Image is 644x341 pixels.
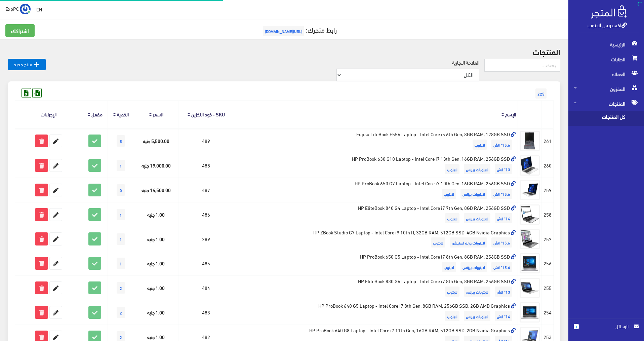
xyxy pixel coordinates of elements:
[542,202,554,227] td: 258
[134,251,178,276] td: 1.00 جنيه
[117,160,125,171] span: 1
[495,213,512,223] span: 14" انش
[520,155,540,176] img: hp-probook-630-g10-laptop-intel-core-i7-13th-gen-16gb-ram-256gb-ssd.jpg
[542,128,554,153] td: 261
[464,164,490,174] span: لابتوبات بيزنس
[178,128,234,153] td: 489
[442,262,456,272] span: لابتوب
[520,229,540,249] img: hp-zbook-studio-g7-laptop-intel-core-i9-10th-h-32gb-ram-512gb-ssd-4gb-nvidia-graphics.jpg
[117,209,125,220] span: 1
[445,287,459,297] span: لابتوب
[542,227,554,251] td: 257
[574,81,639,96] span: المخزون
[584,323,629,330] span: الرسائل
[574,52,639,67] span: الطلبات
[568,96,644,111] a: المنتجات
[591,5,627,18] img: .
[134,153,178,178] td: 19,000.00 جنيه
[134,227,178,251] td: 1.00 جنيه
[574,323,639,337] a: 1 الرسائل
[234,128,518,153] td: Fujisu LifeBook E556 Laptop - Intel Core i5 6th Gen, 8GB RAM, 128GB SSD
[568,37,644,52] a: الرئيسية
[520,180,540,200] img: hp-probook-650-g7-laptop-intel-core-i7-10th-gen-16gb-ram-256gb-ssd.jpg
[8,59,46,70] a: منتج جديد
[568,67,644,81] a: العملاء
[460,262,487,272] span: لابتوبات بيزنس
[520,204,540,225] img: hp-elitebook-840-g4-laptop-intel-core-i7-7th-gen-8gb-ram-256gb-ssd.jpg
[234,153,518,178] td: HP ProBook 630 G10 Laptop - Intel Core i7 13th Gen, 16GB RAM, 256GB SSD
[117,233,125,245] span: 1
[464,311,490,321] span: لابتوبات بيزنس
[542,300,554,325] td: 254
[117,307,125,318] span: 2
[117,109,129,119] a: الكمية
[15,101,82,128] th: الإجراءات
[574,96,639,111] span: المنتجات
[36,5,42,13] u: EN
[5,4,19,13] span: ExpPC
[134,178,178,202] td: 14,500.00 جنيه
[134,300,178,325] td: 1.00 جنيه
[134,128,178,153] td: 5,500.00 جنيه
[261,23,337,36] a: رابط متجرك:[URL][DOMAIN_NAME]
[8,47,560,56] h2: المنتجات
[153,109,163,119] a: السعر
[234,251,518,276] td: HP ProBook 650 G5 Laptop - Intel Core i7 8th Gen, 8GB RAM, 256GB SSD
[134,276,178,300] td: 1.00 جنيه
[464,287,490,297] span: لابتوبات بيزنس
[568,81,644,96] a: المخزون
[535,88,547,99] span: 225
[491,140,512,150] span: 15.6" انش
[117,258,125,269] span: 1
[234,202,518,227] td: HP EliteBook 840 G4 Laptop - Intel Core i7 7th Gen, 8GB RAM, 256GB SSD
[574,67,639,81] span: العملاء
[574,324,579,329] span: 1
[542,178,554,202] td: 259
[460,189,487,199] span: لابتوبات بيزنس
[234,178,518,202] td: HP ProBook 650 G7 Laptop - Intel Core i7 10th Gen, 16GB RAM, 256GB SSD
[178,202,234,227] td: 486
[234,276,518,300] td: HP EliteBook 830 G6 Laptop - Intel Core i7 8th Gen, 8GB RAM, 256GB SSD
[574,111,625,126] span: كل المنتجات
[520,302,540,323] img: hp-probook-640-g5-laptop-intel-core-i7-8th-gen-8gb-ram-256gb-ssd-2gb-amd-graphics.jpg
[5,24,35,37] a: اشتراكك
[520,278,540,298] img: hp-elitebook-830-g6-laptop-intel-core-i7-8th-gen-8gb-ram-256gb-ssd.jpg
[32,61,40,69] i: 
[588,20,627,30] a: اكسبريس لابتوب
[568,111,644,126] a: كل المنتجات
[520,253,540,273] img: hp-probook-650-g5-laptop-intel-core-i7-8th-gen-8gb-ram-256gb-ssd.jpg
[178,227,234,251] td: 289
[491,189,512,199] span: 15.6" انش
[117,184,125,196] span: 0
[20,4,31,14] img: ...
[495,287,512,297] span: 13" انش
[178,251,234,276] td: 485
[34,3,45,15] a: EN
[234,227,518,251] td: HP ZBook Studio G7 Laptop - Intel Core i9 10th H, 32GB RAM, 512GB SSD, 4GB Nvidia Graphics
[178,276,234,300] td: 484
[5,3,31,14] a: ... ExpPC
[445,213,459,223] span: لابتوب
[574,37,639,52] span: الرئيسية
[450,237,487,248] span: لابتوبات ورك استيشن
[134,202,178,227] td: 1.00 جنيه
[431,237,445,248] span: لابتوب
[234,300,518,325] td: HP ProBook 640 G5 Laptop - Intel Core i7 8th Gen, 8GB RAM, 256GB SSD, 2GB AMD Graphics
[191,109,225,119] a: SKU - كود التخزين
[495,311,512,321] span: 14" انش
[542,153,554,178] td: 260
[520,131,540,151] img: fujisu-lifebook-e556-laptop-intel-core-i5-6th-gen-8gb-ram-128gb-ssd.jpg
[178,178,234,202] td: 487
[495,164,512,174] span: 13" انش
[445,164,459,174] span: لابتوب
[117,135,125,147] span: 5
[445,311,459,321] span: لابتوب
[178,153,234,178] td: 488
[491,237,512,248] span: 15.6" انش
[542,251,554,276] td: 256
[117,282,125,294] span: 2
[442,189,456,199] span: لابتوب
[473,140,487,150] span: لابتوب
[542,276,554,300] td: 255
[505,109,516,119] a: الإسم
